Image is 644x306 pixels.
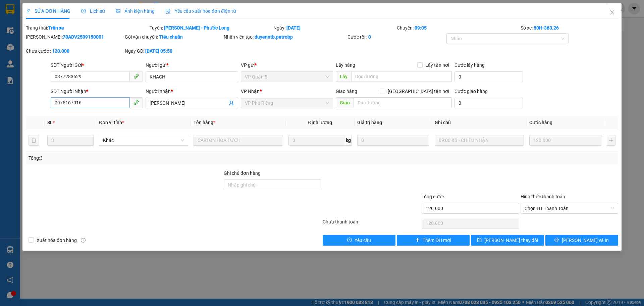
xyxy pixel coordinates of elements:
b: Trên xe [48,25,64,31]
b: [DATE] 05:50 [145,48,172,54]
span: exclamation-circle [347,238,352,243]
div: SĐT Người Nhận [51,88,143,95]
label: Cước lấy hàng [454,62,485,68]
div: Người gửi [146,61,238,69]
label: Cước giao hàng [454,89,488,94]
span: Yêu cầu xuất hóa đơn điện tử [165,8,236,14]
button: plusThêm ĐH mới [397,235,470,246]
input: 0 [357,135,429,146]
span: clock-circle [81,9,86,13]
span: picture [116,9,120,13]
span: Định lượng [308,120,332,125]
div: Chưa thanh toán [322,218,421,230]
span: phone [133,73,139,79]
button: printer[PERSON_NAME] và In [545,235,618,246]
div: Chưa cước : [26,47,123,55]
div: [PERSON_NAME]: [26,33,123,41]
th: Ghi chú [432,116,527,129]
div: Cước rồi : [347,33,445,41]
b: 09:05 [415,25,427,31]
span: edit [26,9,31,13]
div: SĐT Người Gửi [51,61,143,69]
span: Lấy [336,71,351,82]
b: 0 [368,34,371,40]
span: Đơn vị tính [99,120,124,125]
input: Ghi Chú [435,135,524,146]
button: Close [603,3,622,22]
input: VD: Bàn, Ghế [194,135,283,146]
span: phone [133,100,139,105]
button: plus [607,135,615,146]
input: Dọc đường [351,71,452,82]
button: exclamation-circleYêu cầu [323,235,395,246]
div: Tổng: 3 [29,154,249,162]
span: Tên hàng [194,120,215,125]
span: Khác [103,135,184,145]
b: 50H-363.26 [534,25,559,31]
span: Tổng cước [422,194,444,199]
span: Giá trị hàng [357,120,382,125]
b: [PERSON_NAME] - Phước Long [164,25,229,31]
div: Tuyến: [149,24,273,32]
b: 120.000 [52,48,69,54]
span: Ảnh kiện hàng [116,8,155,14]
span: VP Quận 5 [245,72,329,82]
span: close [609,10,615,15]
div: Ngày: [273,24,396,32]
div: Người nhận [146,88,238,95]
span: Chọn HT Thanh Toán [525,203,614,213]
b: 78ADV2509150001 [63,34,104,40]
label: Ghi chú đơn hàng [224,170,261,176]
div: Nhân viên tạo: [224,33,346,41]
span: Cước hàng [529,120,552,125]
input: Dọc đường [354,97,452,108]
span: Thêm ĐH mới [423,237,451,244]
label: Hình thức thanh toán [521,194,565,199]
input: Ghi chú đơn hàng [224,180,321,190]
span: info-circle [81,238,86,243]
div: Số xe: [520,24,619,32]
span: Giao hàng [336,89,357,94]
b: [DATE] [286,25,301,31]
span: [PERSON_NAME] thay đổi [484,237,538,244]
span: save [477,238,482,243]
span: SỬA ĐƠN HÀNG [26,8,70,14]
img: icon [165,9,171,14]
span: user-add [229,100,234,106]
input: Cước lấy hàng [454,71,523,82]
input: Cước giao hàng [454,98,523,108]
div: Ngày GD: [125,47,222,55]
span: Lấy hàng [336,62,355,68]
div: Chuyến: [396,24,520,32]
span: plus [415,238,420,243]
b: duyenntb.petrobp [255,34,293,40]
span: printer [554,238,559,243]
span: Yêu cầu [355,237,371,244]
input: 0 [529,135,601,146]
div: VP gửi [241,61,333,69]
span: Giao [336,97,354,108]
b: Tiêu chuẩn [159,34,183,40]
span: Xuất hóa đơn hàng [34,237,79,244]
button: save[PERSON_NAME] thay đổi [471,235,544,246]
span: SL [47,120,53,125]
div: Gói vận chuyển: [125,33,222,41]
span: VP Nhận [241,89,260,94]
span: kg [345,135,352,146]
span: [GEOGRAPHIC_DATA] tận nơi [385,88,452,95]
button: delete [29,135,39,146]
span: VP Phú Riềng [245,98,329,108]
span: Lấy tận nơi [423,61,452,69]
div: Trạng thái: [25,24,149,32]
span: Lịch sử [81,8,105,14]
span: [PERSON_NAME] và In [562,237,609,244]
